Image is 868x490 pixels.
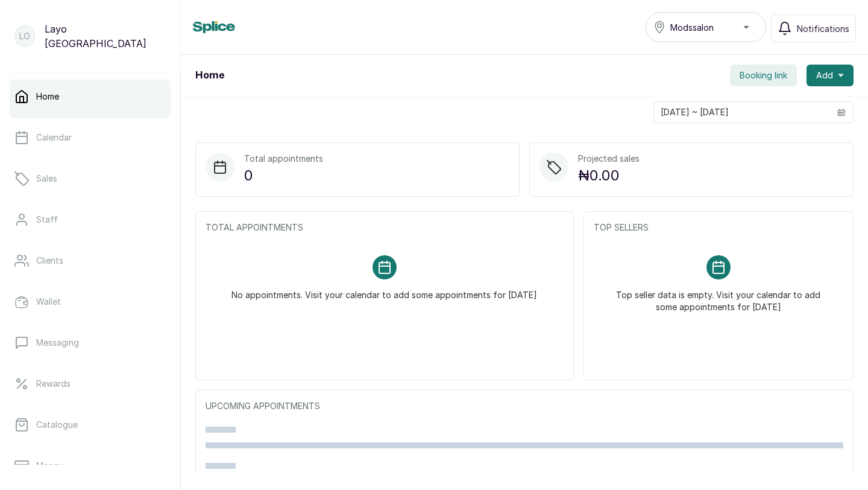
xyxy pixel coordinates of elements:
p: Wallet [36,296,61,308]
span: Add [816,69,833,81]
button: Booking link [730,65,797,86]
button: Notifications [771,14,856,42]
a: Staff [10,203,171,237]
a: Wallet [10,285,171,319]
p: Sales [36,173,57,185]
span: Booking link [740,69,787,81]
span: Notifications [797,22,849,35]
p: No appointments. Visit your calendar to add some appointments for [DATE] [231,279,537,301]
a: Clients [10,244,171,278]
a: Money [10,449,171,483]
p: Home [36,91,59,103]
p: ₦0.00 [578,165,640,186]
input: Select date [654,102,830,122]
p: Top seller data is empty. Visit your calendar to add some appointments for [DATE] [608,279,829,313]
p: Money [36,460,63,472]
button: Modssalon [646,12,766,42]
a: Messaging [10,326,171,360]
p: UPCOMING APPOINTMENTS [206,400,843,412]
a: Rewards [10,367,171,401]
p: Clients [36,255,63,267]
p: Layo [GEOGRAPHIC_DATA] [45,22,166,51]
a: Calendar [10,121,171,154]
p: TOTAL APPOINTMENTS [206,221,564,234]
p: Projected sales [578,153,640,165]
p: Rewards [36,378,71,390]
p: 0 [244,165,323,186]
p: Calendar [36,132,72,144]
a: Home [10,80,171,113]
p: LO [19,30,30,42]
a: Catalogue [10,408,171,442]
span: Modssalon [670,21,714,34]
p: Total appointments [244,153,323,165]
a: Sales [10,162,171,196]
button: Add [807,65,854,86]
p: TOP SELLERS [594,221,843,234]
h1: Home [195,68,224,83]
p: Catalogue [36,419,78,431]
p: Messaging [36,337,79,349]
svg: calendar [837,108,846,116]
p: Staff [36,214,58,226]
